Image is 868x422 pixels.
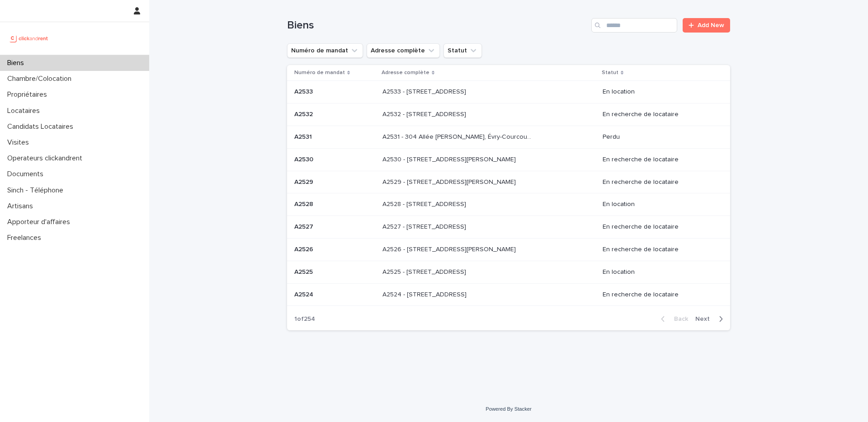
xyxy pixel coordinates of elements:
tr: A2527A2527 A2527 - [STREET_ADDRESS]A2527 - [STREET_ADDRESS] En recherche de locataire [287,216,730,239]
p: A2533 [294,86,315,96]
tr: A2532A2532 A2532 - [STREET_ADDRESS]A2532 - [STREET_ADDRESS] En recherche de locataire [287,103,730,126]
a: Powered By Stacker [486,406,531,412]
p: En recherche de locataire [603,111,716,118]
p: A2531 - 304 Allée Pablo Neruda, Évry-Courcouronnes 91000 [382,131,535,141]
p: A2526 [294,244,315,253]
p: A2524 [294,289,315,299]
tr: A2528A2528 A2528 - [STREET_ADDRESS]A2528 - [STREET_ADDRESS] En location [287,193,730,216]
p: En recherche de locataire [603,223,716,231]
p: A2528 [294,199,315,208]
button: Back [654,315,692,323]
tr: A2526A2526 A2526 - [STREET_ADDRESS][PERSON_NAME]A2526 - [STREET_ADDRESS][PERSON_NAME] En recherch... [287,238,730,261]
img: UCB0brd3T0yccxBKYDjQ [7,29,51,47]
p: Visites [4,138,36,147]
tr: A2525A2525 A2525 - [STREET_ADDRESS]A2525 - [STREET_ADDRESS] En location [287,261,730,283]
p: Propriétaires [4,90,54,99]
p: Adresse complète [382,68,429,78]
tr: A2524A2524 A2524 - [STREET_ADDRESS]A2524 - [STREET_ADDRESS] En recherche de locataire [287,283,730,306]
a: Add New [683,18,730,33]
button: Numéro de mandat [287,43,363,58]
tr: A2530A2530 A2530 - [STREET_ADDRESS][PERSON_NAME]A2530 - [STREET_ADDRESS][PERSON_NAME] En recherch... [287,148,730,171]
p: Numéro de mandat [294,68,345,78]
p: Documents [4,170,51,178]
p: En location [603,88,716,96]
button: Adresse complète [367,43,440,58]
p: 1 of 254 [287,308,322,330]
p: En recherche de locataire [603,246,716,253]
p: Freelances [4,234,48,242]
p: A2526 - [STREET_ADDRESS][PERSON_NAME] [382,244,518,253]
p: En location [603,201,716,208]
p: A2529 - 14 rue Honoré de Balzac, Garges-lès-Gonesse 95140 [382,177,518,186]
p: A2530 - [STREET_ADDRESS][PERSON_NAME] [382,154,518,164]
button: Statut [443,43,482,58]
p: A2524 - [STREET_ADDRESS] [382,289,468,299]
p: Operateurs clickandrent [4,154,90,163]
p: En location [603,268,716,276]
input: Search [591,18,677,33]
p: A2527 [294,221,315,231]
h1: Biens [287,19,588,32]
p: En recherche de locataire [603,291,716,299]
p: Artisans [4,202,40,211]
p: A2527 - [STREET_ADDRESS] [382,221,468,231]
button: Next [692,315,730,323]
p: En recherche de locataire [603,178,716,186]
tr: A2531A2531 A2531 - 304 Allée [PERSON_NAME], Évry-Courcouronnes 91000A2531 - 304 Allée [PERSON_NAM... [287,126,730,148]
p: Sinch - Téléphone [4,186,71,195]
tr: A2529A2529 A2529 - [STREET_ADDRESS][PERSON_NAME]A2529 - [STREET_ADDRESS][PERSON_NAME] En recherch... [287,171,730,193]
p: Chambre/Colocation [4,75,79,83]
span: Next [695,316,715,322]
p: A2532 - [STREET_ADDRESS] [382,109,468,118]
p: Candidats Locataires [4,122,80,131]
span: Add New [698,22,724,28]
p: A2528 - [STREET_ADDRESS] [382,199,468,208]
p: A2525 [294,267,315,276]
p: A2525 - [STREET_ADDRESS] [382,267,468,276]
tr: A2533A2533 A2533 - [STREET_ADDRESS]A2533 - [STREET_ADDRESS] En location [287,81,730,103]
span: Back [669,316,688,322]
p: Statut [602,68,618,78]
p: Locataires [4,107,47,115]
p: A2533 - [STREET_ADDRESS] [382,86,468,96]
p: A2530 [294,154,315,164]
p: Apporteur d'affaires [4,218,77,226]
p: Perdu [603,133,716,141]
p: Biens [4,59,31,67]
p: A2529 [294,177,315,186]
p: A2531 [294,131,314,141]
p: En recherche de locataire [603,156,716,164]
p: A2532 [294,109,315,118]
